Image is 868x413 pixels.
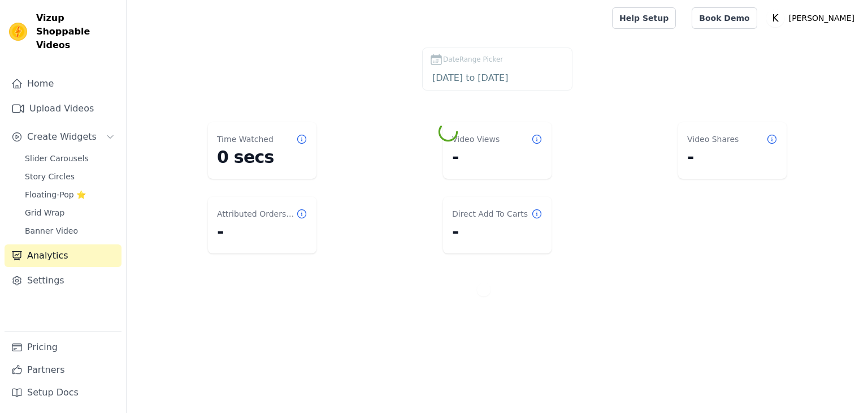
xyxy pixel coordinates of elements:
[18,169,121,184] a: Story Circles
[25,189,86,200] span: Floating-Pop ⭐
[27,130,97,144] span: Create Widgets
[687,147,778,167] dd: -
[217,222,307,242] dd: -
[5,126,121,148] button: Create Widgets
[9,23,27,41] img: Vizup
[18,187,121,203] a: Floating-Pop ⭐
[443,54,503,64] span: DateRange Picker
[692,7,757,29] a: Book Demo
[5,97,121,120] a: Upload Videos
[25,153,89,164] span: Slider Carousels
[18,223,121,239] a: Banner Video
[36,11,117,52] span: Vizup Shoppable Videos
[217,208,296,220] dt: Attributed Orders Count
[217,134,274,145] dt: Time Watched
[612,7,676,29] a: Help Setup
[766,8,859,28] button: K [PERSON_NAME]
[452,222,542,242] dd: -
[429,71,565,85] input: DateRange Picker
[25,171,75,182] span: Story Circles
[772,12,779,24] text: K
[18,150,121,166] a: Slider Carousels
[452,134,500,145] dt: Video Views
[5,269,121,292] a: Settings
[5,72,121,95] a: Home
[452,147,542,167] dd: -
[5,359,121,381] a: Partners
[25,207,64,218] span: Grid Wrap
[18,205,121,221] a: Grid Wrap
[452,208,528,220] dt: Direct Add To Carts
[217,147,307,167] dd: 0 secs
[784,8,859,28] p: [PERSON_NAME]
[25,225,78,236] span: Banner Video
[5,381,121,404] a: Setup Docs
[5,336,121,359] a: Pricing
[687,134,739,145] dt: Video Shares
[5,244,121,267] a: Analytics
